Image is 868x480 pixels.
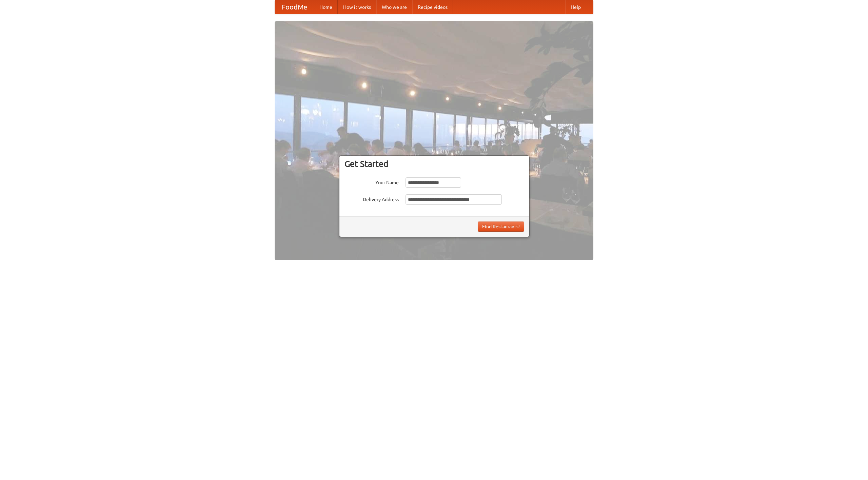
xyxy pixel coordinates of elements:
a: Who we are [376,0,412,14]
a: Home [314,0,338,14]
a: Recipe videos [412,0,453,14]
a: Help [565,0,586,14]
label: Delivery Address [344,194,399,203]
h3: Get Started [344,159,524,169]
a: How it works [338,0,376,14]
label: Your Name [344,177,399,186]
button: Find Restaurants! [478,222,524,232]
a: FoodMe [275,0,314,14]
